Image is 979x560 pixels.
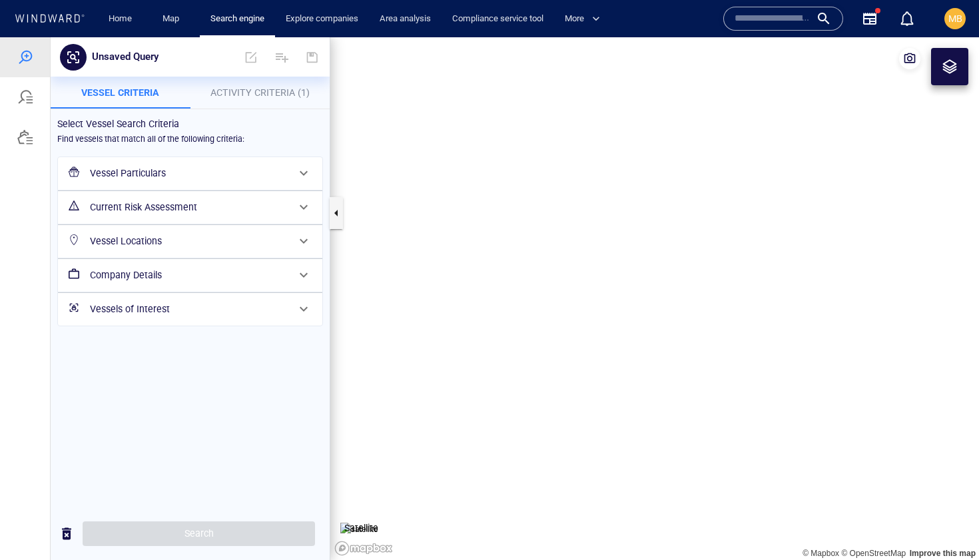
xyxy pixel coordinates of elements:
[340,485,378,499] img: satellite
[58,222,322,254] div: Company Details
[57,95,244,109] h6: Find vessels that match all of the following criteria:
[899,11,915,27] div: Notification center
[58,188,322,220] div: Vessel Locations
[103,7,137,31] a: Home
[210,50,310,61] span: Activity Criteria (1)
[280,7,364,31] a: Explore companies
[90,264,288,280] h6: Vessels of Interest
[58,120,322,152] div: Vessel Particulars
[90,162,288,178] h6: Current Risk Assessment
[81,50,159,61] span: Vessel criteria
[58,256,322,288] div: Vessels of Interest
[565,11,600,27] span: More
[841,511,906,521] a: OpenStreetMap
[58,154,322,186] div: Current Risk Assessment
[948,13,962,24] span: MB
[99,7,141,31] button: Home
[374,7,436,31] a: Area analysis
[910,511,976,521] a: Map feedback
[334,503,393,519] a: Mapbox logo
[152,7,194,31] button: Map
[922,500,969,550] iframe: Chat
[559,7,611,31] button: More
[447,7,549,31] a: Compliance service tool
[90,230,288,246] h6: Company Details
[157,7,189,31] a: Map
[90,196,288,212] h6: Vessel Locations
[57,79,323,95] h6: Select Vessel Search Criteria
[87,7,164,33] button: Unsaved Query
[205,7,270,31] a: Search engine
[90,128,288,144] h6: Vessel Particulars
[92,11,159,29] p: Unsaved Query
[803,511,839,521] a: Mapbox
[344,483,378,499] p: Satellite
[942,5,968,32] button: MB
